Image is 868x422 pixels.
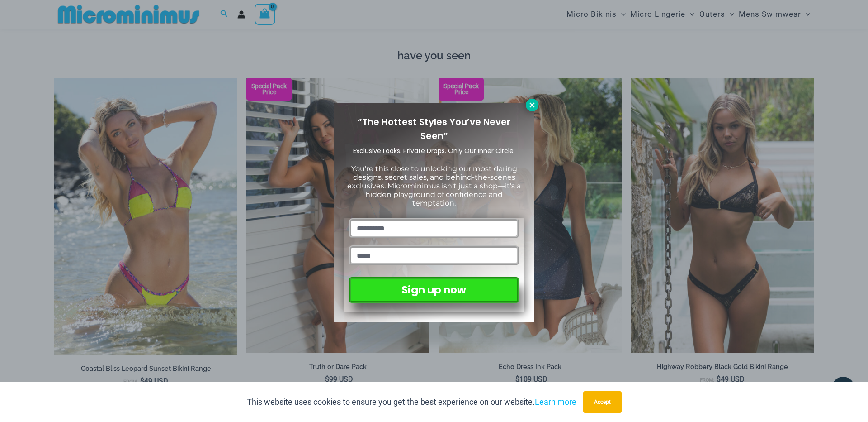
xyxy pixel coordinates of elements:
a: Learn more [535,397,576,407]
span: “The Hottest Styles You’ve Never Seen” [358,115,510,142]
button: Sign up now [349,277,519,303]
button: Accept [583,391,622,413]
p: This website uses cookies to ensure you get the best experience on our website. [247,395,576,409]
button: Close [526,99,538,111]
span: You’re this close to unlocking our most daring designs, secret sales, and behind-the-scenes exclu... [347,164,521,208]
span: Exclusive Looks. Private Drops. Only Our Inner Circle. [353,146,515,155]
